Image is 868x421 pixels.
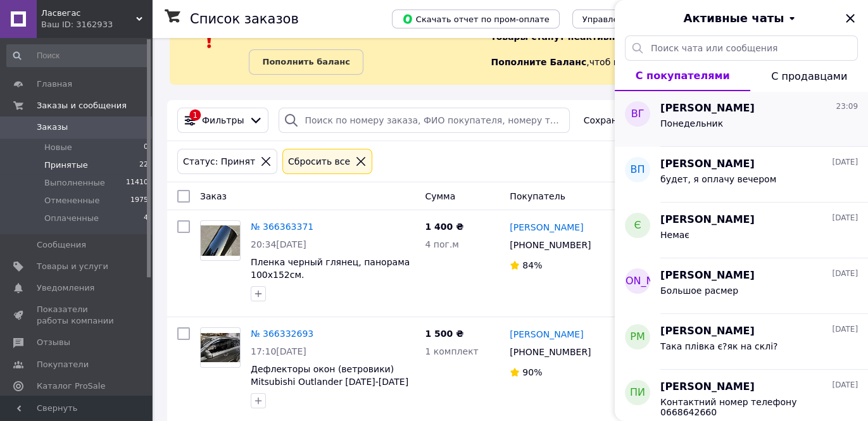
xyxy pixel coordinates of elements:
span: Управление статусами [582,15,682,24]
span: 23:09 [836,101,858,112]
span: [PHONE_NUMBER] [510,240,591,250]
span: Така плівка є?як на склі? [660,341,777,351]
span: [PERSON_NAME] [660,268,755,283]
div: Сбросить все [286,154,353,168]
b: Пополните Баланс [491,57,587,67]
a: Пленка черный глянец, панорама 100х152см. [251,257,410,280]
button: Закрыть [843,11,858,26]
span: [DATE] [832,213,858,223]
span: Сумма [425,191,455,201]
span: Скачать отчет по пром-оплате [402,13,550,25]
span: Контактний номер телефону 0668642660 [660,397,840,417]
span: 20:34[DATE] [251,239,306,249]
b: Пополнить баланс [262,57,349,66]
span: 1 400 ₴ [425,222,463,232]
span: 1975 [130,195,148,206]
input: Поиск [6,44,149,67]
a: [PERSON_NAME] [510,221,583,234]
h1: Список заказов [190,11,299,27]
span: ВГ [631,107,645,122]
span: ВП [630,163,645,177]
span: Покупатели [37,359,89,370]
span: [PHONE_NUMBER] [510,347,591,357]
button: С продавцами [750,61,868,91]
span: [PERSON_NAME] [596,274,680,289]
span: 0 [144,142,148,153]
span: 90% [522,367,542,377]
span: 84% [522,260,542,270]
span: 1 500 ₴ [425,329,463,339]
a: [PERSON_NAME] [510,328,583,341]
a: Пополнить баланс [249,49,363,75]
span: 1 комплект [425,346,478,356]
span: [DATE] [832,324,858,335]
span: С покупателями [636,70,730,82]
span: Большое расмер [660,286,738,296]
span: 4 [144,213,148,224]
span: 4 пог.м [425,239,458,249]
span: Каталог ProSale [37,380,105,392]
span: Отмененные [44,195,99,206]
a: № 366363371 [251,222,313,232]
span: Заказы и сообщения [37,100,127,111]
button: ВГ[PERSON_NAME]23:09Понедельник [615,91,868,147]
span: [PERSON_NAME] [660,380,755,394]
span: [PERSON_NAME] [660,324,755,339]
span: будет, я оплачу вечером [660,174,776,184]
div: Ваш ID: 3162933 [41,19,152,30]
span: 11410 [126,177,148,189]
img: Фото товару [201,225,240,256]
a: Фото товару [200,327,241,368]
div: , чтоб и далее получать заказы [491,6,853,75]
span: Принятые [44,160,88,171]
span: [PERSON_NAME] [660,213,755,227]
span: ПИ [630,386,645,400]
button: РМ[PERSON_NAME][DATE]Така плівка є?як на склі? [615,314,868,370]
span: 17:10[DATE] [251,346,306,356]
span: [PERSON_NAME] [660,157,755,172]
button: Скачать отчет по пром-оплате [392,9,560,28]
button: Активные чаты [650,10,833,27]
a: Фото товару [200,220,241,261]
span: Главная [37,79,72,90]
button: С покупателями [615,61,750,91]
span: Фильтры [202,114,244,127]
span: Активные чаты [684,10,784,27]
img: Фото товару [201,333,240,363]
span: Товары и услуги [37,261,108,272]
span: 22 [139,160,148,171]
button: ВП[PERSON_NAME][DATE]будет, я оплачу вечером [615,147,868,203]
a: Дефлекторы окон (ветровики) Mitsubishi Outlander [DATE]-[DATE] (HIC/[GEOGRAPHIC_DATA]) [251,364,408,399]
input: Поиск по номеру заказа, ФИО покупателя, номеру телефона, Email, номеру накладной [279,108,570,133]
span: [PERSON_NAME] [660,101,755,116]
span: РМ [630,330,645,344]
span: Немає [660,230,689,240]
div: Статус: Принят [180,154,258,168]
span: Ласвегас [41,8,136,19]
span: Покупатель [510,191,565,201]
span: Показатели работы компании [37,304,117,327]
span: Заказ [200,191,227,201]
span: [DATE] [832,268,858,279]
button: [PERSON_NAME][PERSON_NAME][DATE]Большое расмер [615,258,868,314]
span: Заказы [37,122,68,133]
span: Понедельник [660,118,723,129]
span: [DATE] [832,380,858,391]
span: Сообщения [37,239,86,251]
button: Є[PERSON_NAME][DATE]Немає [615,203,868,258]
span: Є [634,218,641,233]
span: Уведомления [37,282,94,294]
span: Новые [44,142,72,153]
img: :exclamation: [200,31,219,50]
span: С продавцами [771,70,847,82]
a: № 366332693 [251,329,313,339]
button: Управление статусами [572,9,692,28]
span: Отзывы [37,337,70,348]
span: Выполненные [44,177,105,189]
span: Оплаченные [44,213,99,224]
input: Поиск чата или сообщения [625,35,858,61]
span: Сохраненные фильтры: [584,114,695,127]
span: [DATE] [832,157,858,168]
